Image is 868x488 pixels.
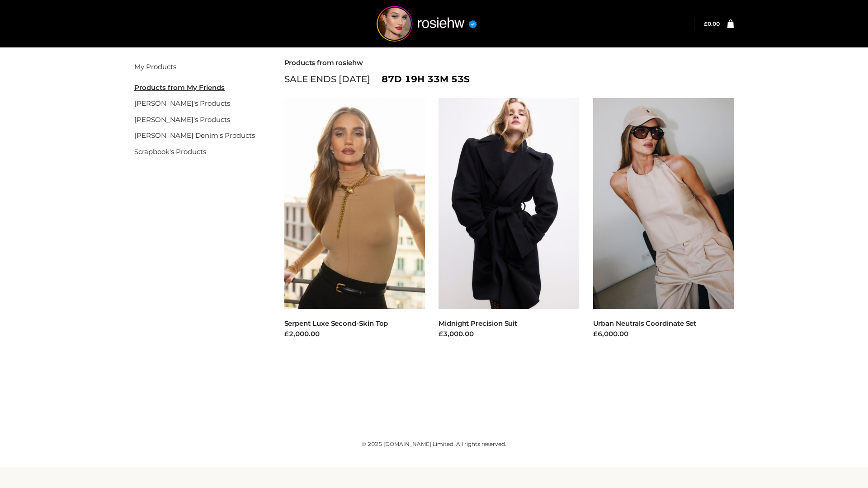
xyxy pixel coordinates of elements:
a: Urban Neutrals Coordinate Set [593,319,697,328]
div: £2,000.00 [284,329,425,339]
a: [PERSON_NAME]'s Products [134,115,230,124]
a: [PERSON_NAME]'s Products [134,99,230,108]
div: £6,000.00 [593,329,734,339]
u: Products from My Friends [134,83,225,92]
a: My Products [134,62,176,71]
h2: Products from rosiehw [284,59,734,67]
a: £0.00 [704,20,720,27]
a: Midnight Precision Suit [439,319,517,328]
span: 87d 19h 33m 53s [382,71,470,87]
span: £ [704,20,708,27]
div: © 2025 [DOMAIN_NAME] Limited. All rights reserved. [134,440,734,449]
a: Scrapbook's Products [134,147,206,156]
a: Serpent Luxe Second-Skin Top [284,319,388,328]
bdi: 0.00 [704,20,720,27]
img: rosiehw [359,6,495,42]
a: [PERSON_NAME] Denim's Products [134,131,255,140]
div: SALE ENDS [DATE] [284,71,734,87]
div: £3,000.00 [439,329,580,339]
